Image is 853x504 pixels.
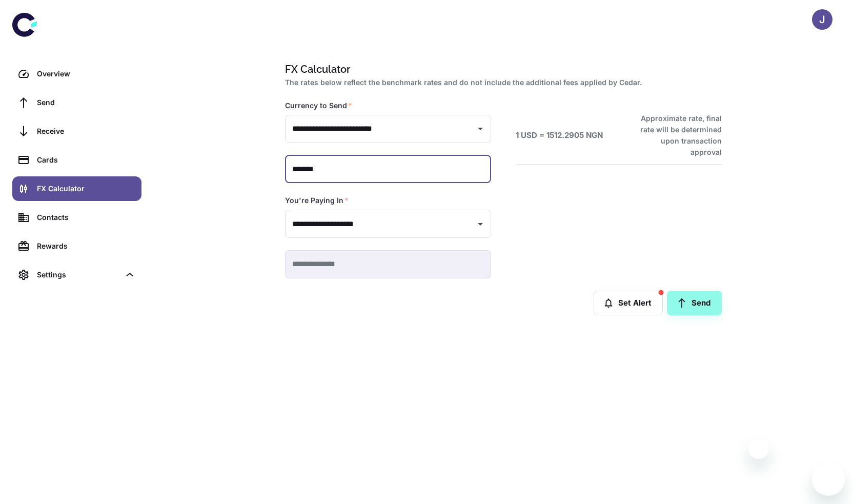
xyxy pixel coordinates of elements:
a: FX Calculator [12,176,141,201]
div: Overview [37,68,135,79]
div: Settings [37,269,120,280]
a: Cards [12,148,141,172]
div: Contacts [37,212,135,223]
h1: FX Calculator [285,62,718,77]
label: You're Paying In [285,195,349,206]
a: Send [667,291,722,315]
a: Contacts [12,205,141,230]
button: J [812,9,832,30]
div: Receive [37,126,135,137]
button: Open [473,122,488,136]
iframe: Button to launch messaging window [812,463,845,496]
div: Send [37,97,135,108]
div: Settings [12,263,141,287]
button: Open [473,217,488,231]
h6: 1 USD = 1512.2905 NGN [516,130,603,142]
h6: Approximate rate, final rate will be determined upon transaction approval [629,113,722,158]
div: Rewards [37,240,135,252]
a: Send [12,90,141,115]
iframe: Close message [748,438,769,459]
button: Set Alert [594,291,663,315]
div: FX Calculator [37,183,135,194]
a: Receive [12,119,141,144]
div: Cards [37,154,135,166]
a: Overview [12,62,141,86]
a: Rewards [12,234,141,258]
label: Currency to Send [285,100,352,111]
